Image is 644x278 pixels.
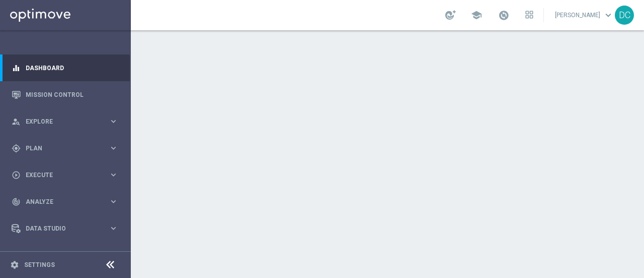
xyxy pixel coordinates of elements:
a: Settings [24,262,55,268]
i: keyboard_arrow_right [109,117,118,126]
button: play_circle_outline Execute keyboard_arrow_right [11,171,119,179]
button: track_changes Analyze keyboard_arrow_right [11,198,119,206]
span: Explore [26,119,109,125]
span: Analyze [26,199,109,205]
a: Dashboard [26,54,118,81]
span: school [471,10,482,21]
button: Data Studio keyboard_arrow_right [11,225,119,233]
button: Mission Control [11,91,119,99]
span: Execute [26,172,109,178]
i: keyboard_arrow_right [109,197,118,206]
button: person_search Explore keyboard_arrow_right [11,118,119,126]
i: settings [10,260,19,269]
span: Data Studio [26,226,109,232]
div: Dashboard [12,54,118,81]
a: Optibot [26,242,105,268]
button: equalizer Dashboard [11,64,119,72]
span: keyboard_arrow_down [603,10,614,21]
div: Plan [12,144,109,153]
i: play_circle_outline [12,171,21,180]
a: [PERSON_NAME]keyboard_arrow_down [554,8,615,23]
span: Plan [26,145,109,151]
div: Explore [12,117,109,126]
i: track_changes [12,197,21,206]
i: keyboard_arrow_right [109,143,118,153]
div: Optibot [12,242,118,268]
div: Execute [12,171,109,180]
a: Mission Control [26,81,118,108]
div: Mission Control [12,81,118,108]
div: Data Studio [12,224,109,233]
button: gps_fixed Plan keyboard_arrow_right [11,144,119,152]
i: person_search [12,117,21,126]
div: DC [615,6,634,25]
i: keyboard_arrow_right [109,170,118,180]
div: Analyze [12,197,109,206]
i: equalizer [12,64,21,73]
i: lightbulb [12,251,21,260]
i: keyboard_arrow_right [109,224,118,233]
i: gps_fixed [12,144,21,153]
